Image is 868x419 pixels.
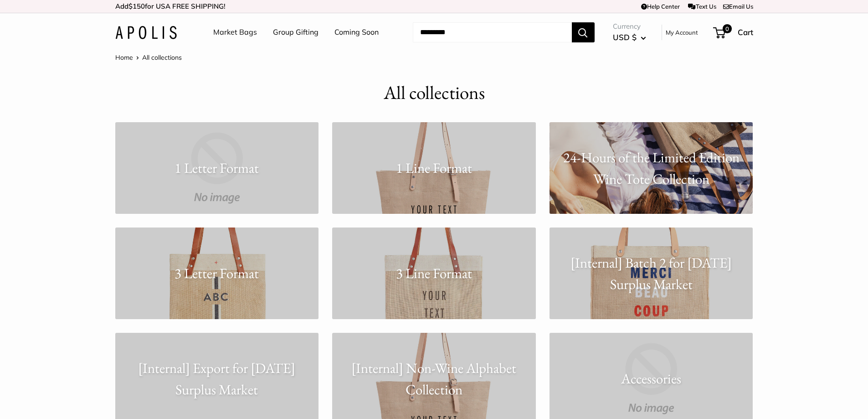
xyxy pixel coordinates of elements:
[613,20,646,33] span: Currency
[115,122,319,214] a: 1 Letter Format
[273,26,318,39] a: Group Gifting
[550,147,753,189] p: 24-Hours of the Limited Edition Wine Tote Collection
[641,3,680,10] a: Help Center
[613,32,637,42] span: USD $
[722,24,731,33] span: 0
[332,357,536,400] p: [Internal] Non-Wine Alphabet Collection
[666,27,698,38] a: My Account
[332,122,536,214] a: 1 Line Format
[115,53,133,62] a: Home
[550,252,753,295] p: [Internal] Batch 2 for [DATE] Surplus Market
[115,357,319,400] p: [Internal] Export for [DATE] Surplus Market
[332,263,536,284] p: 3 Line Format
[115,263,319,284] p: 3 Letter Format
[334,26,379,39] a: Coming Soon
[688,3,716,10] a: Text Us
[332,157,536,179] p: 1 Line Format
[550,122,753,214] a: 24-Hours of the Limited Edition Wine Tote Collection
[738,27,753,37] span: Cart
[332,228,536,319] a: 3 Line Format
[550,228,753,319] a: [Internal] Batch 2 for [DATE] Surplus Market
[142,53,182,62] span: All collections
[550,368,753,389] p: Accessories
[115,228,319,319] a: 3 Letter Format
[213,26,257,39] a: Market Bags
[613,30,646,45] button: USD $
[128,2,145,10] span: $150
[714,25,753,40] a: 0 Cart
[572,22,595,42] button: Search
[413,22,572,42] input: Search...
[723,3,753,10] a: Email Us
[115,157,319,179] p: 1 Letter Format
[384,79,485,106] h1: All collections
[115,52,182,63] nav: Breadcrumb
[115,26,177,39] img: Apolis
